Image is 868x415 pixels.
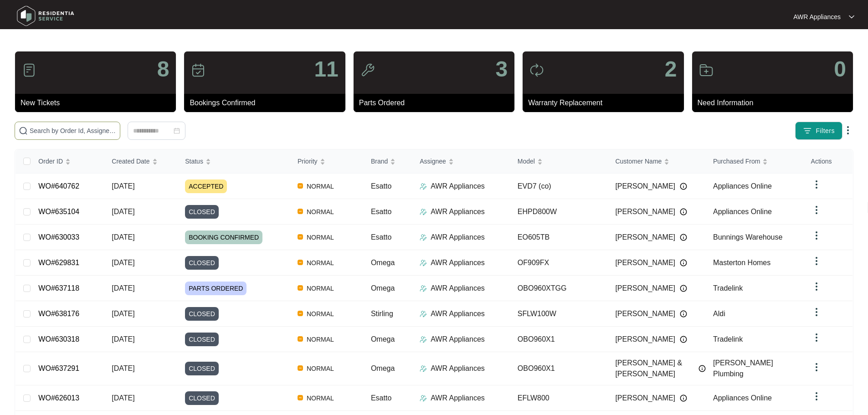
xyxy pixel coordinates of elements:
span: Esatto [371,394,391,402]
img: Assigner Icon [420,259,427,266]
span: [PERSON_NAME] [615,181,675,192]
th: Model [510,149,608,174]
span: [DATE] [112,233,134,241]
th: Customer Name [608,149,706,174]
p: AWR Appliances [431,181,485,192]
span: Appliances Online [713,394,772,402]
a: WO#637291 [38,364,79,372]
img: icon [360,63,375,77]
span: ACCEPTED [185,179,227,193]
input: Search by Order Id, Assignee Name, Customer Name, Brand and Model [30,126,116,136]
p: AWR Appliances [431,232,485,243]
img: Info icon [680,259,687,266]
img: Vercel Logo [298,395,303,400]
img: Vercel Logo [298,285,303,291]
img: Info icon [699,365,706,372]
td: OBO960X1 [510,327,608,352]
img: Assigner Icon [420,365,427,372]
img: filter icon [803,126,812,135]
span: [PERSON_NAME] [615,232,675,243]
img: dropdown arrow [811,281,822,292]
a: WO#629831 [38,259,79,266]
p: 2 [665,58,677,80]
img: Vercel Logo [298,209,303,214]
p: AWR Appliances [793,12,841,21]
span: [DATE] [112,394,134,402]
img: icon [191,63,205,77]
th: Assignee [412,149,510,174]
img: Info icon [680,285,687,292]
td: EHPD800W [510,199,608,225]
span: NORMAL [303,283,338,294]
img: icon [699,63,714,77]
td: EFLW800 [510,385,608,411]
img: Info icon [680,395,687,402]
a: WO#626013 [38,394,79,402]
span: [DATE] [112,284,134,292]
span: NORMAL [303,393,338,404]
img: Vercel Logo [298,311,303,316]
a: WO#630318 [38,335,79,343]
p: Need Information [698,97,853,108]
span: [DATE] [112,208,134,215]
img: search-icon [19,126,28,135]
span: CLOSED [185,256,219,270]
th: Priority [290,149,364,174]
span: [DATE] [112,364,134,372]
span: [PERSON_NAME] [615,334,675,345]
button: filter iconFilters [795,122,842,140]
img: Info icon [680,336,687,343]
span: Priority [298,156,318,166]
span: NORMAL [303,257,338,268]
span: Purchased From [713,156,760,166]
span: Order ID [38,156,63,166]
p: 11 [314,58,338,80]
span: Stirling [371,310,393,318]
span: [PERSON_NAME] [615,257,675,268]
img: Assigner Icon [420,395,427,402]
td: OBO960X1 [510,352,608,385]
span: CLOSED [185,307,219,321]
th: Actions [804,149,853,174]
img: dropdown arrow [811,332,822,343]
p: Bookings Confirmed [190,97,345,108]
img: dropdown arrow [811,391,822,402]
span: Appliances Online [713,208,772,215]
th: Order ID [31,149,104,174]
span: [PERSON_NAME] [615,283,675,294]
img: Assigner Icon [420,310,427,318]
span: Omega [371,335,395,343]
img: residentia service logo [14,2,77,30]
span: [PERSON_NAME] [615,393,675,404]
img: Info icon [680,208,687,215]
span: PARTS ORDERED [185,282,247,295]
span: Brand [371,156,388,166]
span: [PERSON_NAME] Plumbing [713,359,773,378]
span: CLOSED [185,333,219,346]
img: dropdown arrow [811,256,822,266]
span: Omega [371,259,395,266]
span: Bunnings Warehouse [713,233,782,241]
span: Tradelink [713,335,743,343]
img: dropdown arrow [811,362,822,373]
span: CLOSED [185,205,219,219]
img: Vercel Logo [298,260,303,265]
img: dropdown arrow [811,205,822,215]
img: dropdown arrow [842,125,853,136]
span: Tradelink [713,284,743,292]
span: NORMAL [303,334,338,345]
span: [DATE] [112,182,134,190]
span: [DATE] [112,335,134,343]
img: Assigner Icon [420,183,427,190]
td: EO605TB [510,225,608,250]
p: Warranty Replacement [528,97,683,108]
span: NORMAL [303,363,338,374]
span: Appliances Online [713,182,772,190]
p: AWR Appliances [431,393,485,404]
p: AWR Appliances [431,363,485,374]
p: 0 [834,58,846,80]
span: Esatto [371,208,391,215]
p: AWR Appliances [431,257,485,268]
span: CLOSED [185,362,219,375]
p: AWR Appliances [431,334,485,345]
